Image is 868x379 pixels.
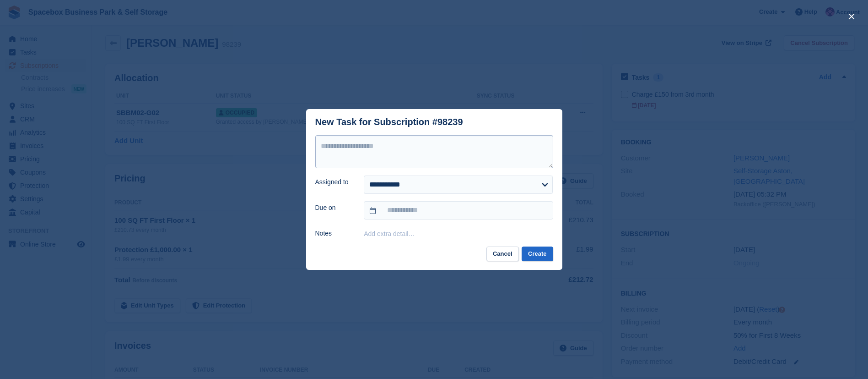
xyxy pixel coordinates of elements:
[844,9,859,24] button: close
[315,229,353,238] label: Notes
[364,230,415,237] button: Add extra detail…
[486,247,519,262] button: Cancel
[315,203,353,213] label: Due on
[315,177,353,187] label: Assigned to
[522,247,553,262] button: Create
[315,117,463,127] div: New Task for Subscription #98239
